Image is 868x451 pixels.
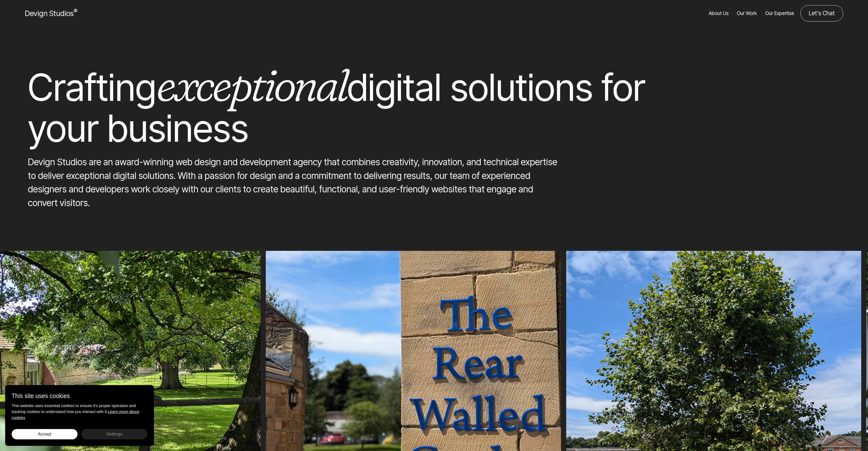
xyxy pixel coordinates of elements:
[25,9,77,18] span: Devign Studios
[25,8,77,19] a: Devign Studios® Homepage
[28,67,702,149] h1: Crafting digital solutions for your business
[12,392,148,401] p: This site uses cookies
[156,57,347,112] em: exceptional
[28,155,564,210] p: Devign Studios are an award-winning web design and development agency that combines creativity, i...
[709,5,729,21] a: About Us
[106,431,122,437] span: Settings
[12,429,78,439] button: Accept
[81,429,147,439] button: Settings
[737,5,757,21] a: Our Work
[12,403,148,420] p: This website uses essential cookies to ensure it's proper operation and tracking cookies to under...
[765,5,794,21] a: Our Expertise
[74,8,77,14] sup: ®
[38,431,51,437] span: Accept
[800,5,843,21] a: Contact us about your project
